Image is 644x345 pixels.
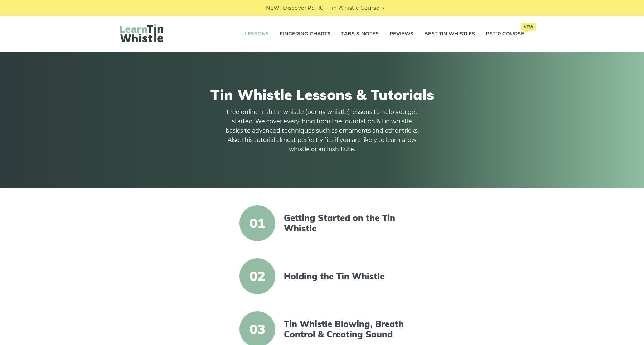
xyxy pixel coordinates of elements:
a: Tabs & Notes [341,25,379,43]
a: Fingering Charts [280,25,330,43]
a: Tin Whistle Blowing, Breath Control & Creating Sound [284,319,407,340]
a: Best Tin Whistles [424,25,475,43]
a: PST10 CourseNew [486,25,524,43]
span: 01 [239,205,275,241]
img: LearnTinWhistle.com [120,24,163,42]
span: New [521,23,536,31]
p: Free online Irish tin whistle (penny whistle) lessons to help you get started. We cover everythin... [226,107,419,154]
h1: Tin Whistle Lessons & Tutorials [120,86,524,103]
a: Holding the Tin Whistle [284,271,407,282]
a: Getting Started on the Tin Whistle [284,213,407,234]
a: Reviews [389,25,413,43]
span: 02 [239,258,275,294]
a: Lessons [245,25,269,43]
